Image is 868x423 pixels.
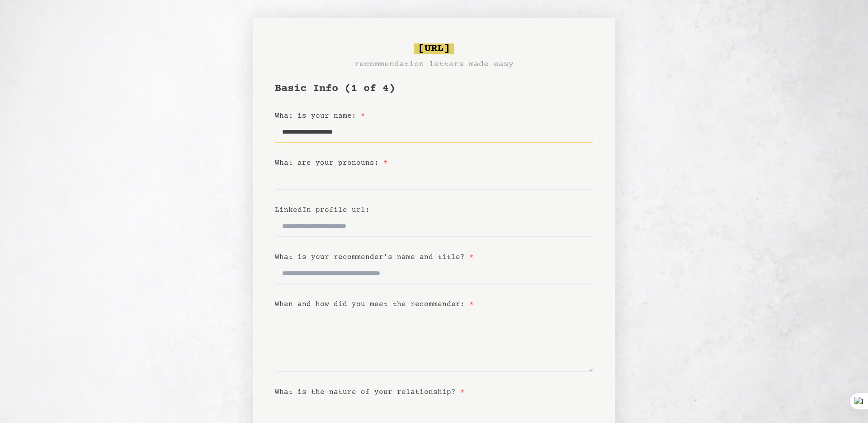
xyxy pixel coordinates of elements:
span: [URL] [414,43,454,54]
h1: Basic Info (1 of 4) [275,82,593,96]
label: What is your recommender’s name and title? [275,253,474,261]
label: When and how did you meet the recommender: [275,300,474,308]
label: What is the nature of your relationship? [275,388,465,396]
label: What is your name: [275,112,365,120]
label: LinkedIn profile url: [275,206,370,214]
label: What are your pronouns: [275,159,388,167]
h3: recommendation letters made easy [354,58,514,71]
